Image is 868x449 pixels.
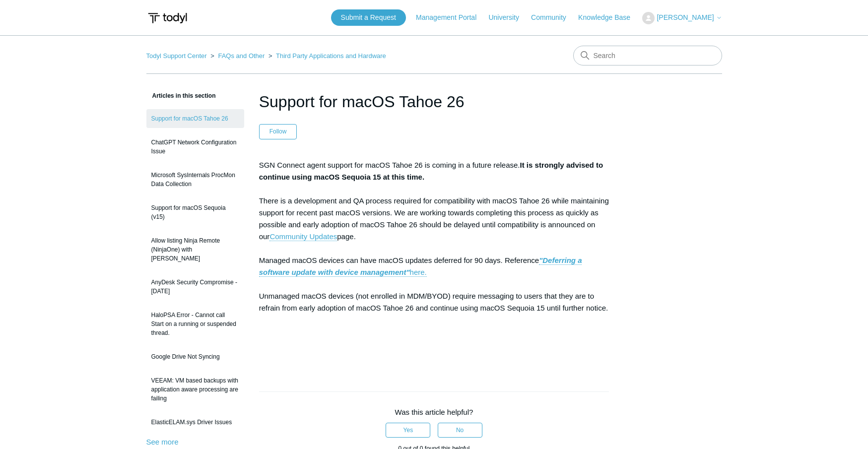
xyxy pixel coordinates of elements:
[259,256,582,276] strong: "Deferring a software update with device management"
[269,232,337,241] a: Community Updates
[146,231,244,268] a: Allow listing Ninja Remote (NinjaOne) with [PERSON_NAME]
[146,306,244,342] a: HaloPSA Error - Cannot call Start on a running or suspended thread.
[146,347,244,366] a: Google Drive Not Syncing
[267,52,386,60] li: Third Party Applications and Hardware
[657,13,714,21] span: [PERSON_NAME]
[208,52,267,60] li: FAQs and Other
[146,371,244,408] a: VEEAM: VM based backups with application aware processing are failing
[488,12,529,23] a: University
[146,133,244,161] a: ChatGPT Network Configuration Issue
[146,198,244,226] a: Support for macOS Sequoia (v15)
[386,423,430,438] button: This article was helpful
[146,9,189,27] img: Todyl Support Center Help Center home page
[259,256,582,277] a: "Deferring a software update with device management"here.
[276,52,386,60] a: Third Party Applications and Hardware
[146,109,244,128] a: Support for macOS Tahoe 26
[146,438,179,446] a: See more
[573,46,722,65] input: Search
[531,12,576,23] a: Community
[218,52,265,60] a: FAQs and Other
[642,12,722,24] button: [PERSON_NAME]
[331,9,406,26] a: Submit a Request
[146,92,216,99] span: Articles in this section
[146,413,244,432] a: ElasticELAM.sys Driver Issues
[146,166,244,193] a: Microsoft SysInternals ProcMon Data Collection
[416,12,486,23] a: Management Portal
[259,161,603,181] strong: It is strongly advised to continue using macOS Sequoia 15 at this time.
[146,52,207,60] a: Todyl Support Center
[395,408,473,416] span: Was this article helpful?
[438,423,482,438] button: This article was not helpful
[578,12,640,23] a: Knowledge Base
[259,124,297,139] button: Follow Article
[146,52,209,60] li: Todyl Support Center
[146,273,244,301] a: AnyDesk Security Compromise - [DATE]
[259,90,609,114] h1: Support for macOS Tahoe 26
[259,159,609,362] p: SGN Connect agent support for macOS Tahoe 26 is coming in a future release. There is a developmen...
